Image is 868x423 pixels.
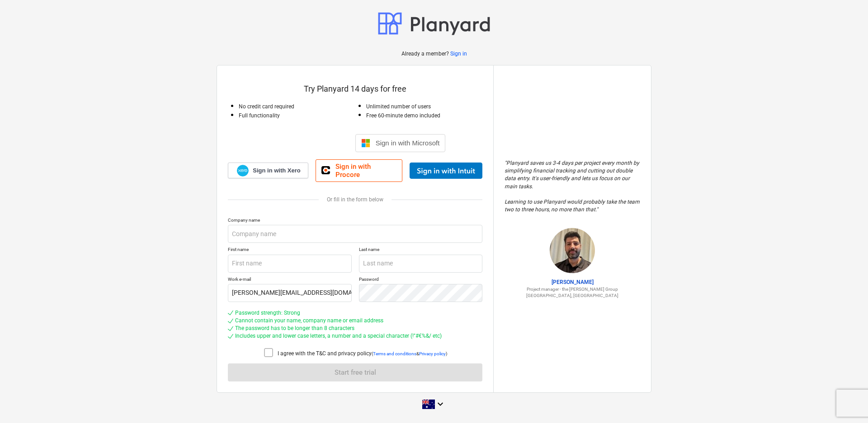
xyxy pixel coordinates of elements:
[316,159,402,182] a: Sign in with Procore
[228,225,482,243] input: Company name
[228,217,482,225] p: Company name
[359,246,483,254] p: Last name
[235,309,300,317] div: Password strength: Strong
[278,350,372,358] p: I agree with the T&C and privacy policy
[260,133,353,153] iframe: Sign in with Google Button
[335,163,396,179] span: Sign in with Procore
[228,255,352,273] input: First name
[359,276,483,284] p: Password
[435,399,446,409] i: keyboard_arrow_down
[373,351,416,356] a: Terms and conditions
[228,163,308,178] a: Sign in with Xero
[235,317,383,325] div: Cannot contain your name, company name or email address
[450,50,467,58] a: Sign in
[239,112,355,120] p: Full functionality
[228,284,352,302] input: Work e-mail
[505,293,640,298] p: [GEOGRAPHIC_DATA], [GEOGRAPHIC_DATA]
[419,351,446,356] a: Privacy policy
[228,276,352,284] p: Work e-mail
[359,255,483,273] input: Last name
[235,332,442,340] div: Includes upper and lower case letters, a number and a special character (!"#€%&/ etc)
[505,279,640,286] p: [PERSON_NAME]
[376,139,440,147] span: Sign in with Microsoft
[505,159,640,214] p: " Planyard saves us 3-4 days per project every month by simplifying financial tracking and cuttin...
[401,50,450,58] p: Already a member?
[366,112,483,120] p: Free 60-minute demo included
[366,103,483,111] p: Unlimited number of users
[228,196,482,203] div: Or fill in the form below
[372,351,447,357] p: ( & )
[361,139,370,148] img: Microsoft logo
[253,167,300,175] span: Sign in with Xero
[550,228,595,273] img: Jason Escobar
[228,246,352,254] p: First name
[228,84,482,94] p: Try Planyard 14 days for free
[239,103,355,111] p: No credit card required
[237,165,249,177] img: Xero logo
[505,286,640,292] p: Project manager - the [PERSON_NAME] Group
[235,325,354,332] div: The password has to be longer than 8 characters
